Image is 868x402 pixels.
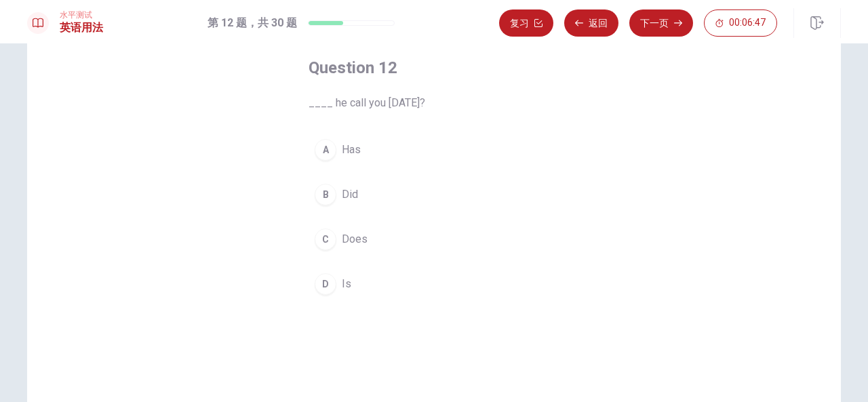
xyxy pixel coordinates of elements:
span: 水平测试 [60,10,103,20]
button: 返回 [564,9,618,37]
button: DIs [309,267,559,301]
button: BDid [309,178,559,212]
button: CDoes [309,222,559,256]
span: ____ he call you [DATE]? [309,95,559,111]
div: D [315,273,336,295]
div: B [315,184,336,205]
span: Did [342,186,358,203]
button: 00:06:47 [704,9,777,37]
span: Does [342,231,368,247]
h1: 第 12 题，共 30 题 [208,15,297,31]
span: Has [342,142,361,158]
h1: 英语用法 [60,20,103,36]
div: A [315,139,336,161]
span: Is [342,276,351,292]
div: C [315,228,336,250]
button: AHas [309,133,559,167]
button: 下一页 [629,9,693,37]
h4: Question 12 [309,57,559,79]
button: 复习 [499,9,553,37]
span: 00:06:47 [729,18,766,28]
